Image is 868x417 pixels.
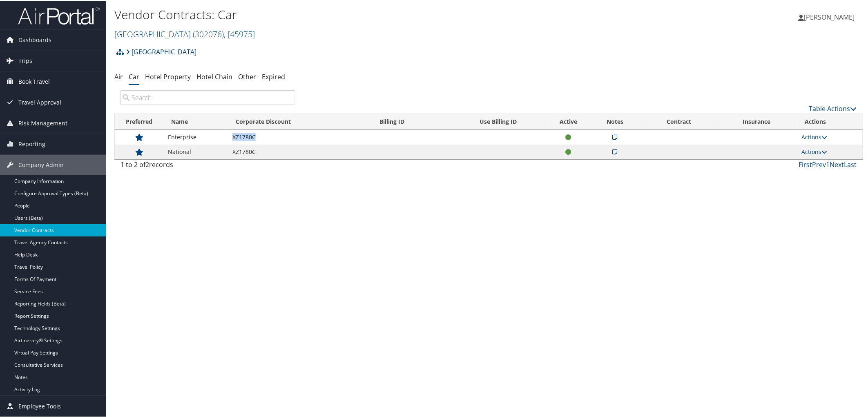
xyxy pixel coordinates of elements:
a: Last [844,159,857,168]
th: Contract: activate to sort column ascending [643,113,716,129]
span: Travel Approval [18,91,61,112]
a: 1 [826,159,830,168]
a: Hotel Chain [196,71,232,80]
a: Hotel Property [145,71,191,80]
a: Car [129,71,139,80]
td: XZ1780C [228,144,372,158]
a: [GEOGRAPHIC_DATA] [114,28,255,39]
td: Enterprise [164,129,228,144]
div: 1 to 2 of records [120,159,295,173]
th: Active: activate to sort column ascending [549,113,588,129]
td: XZ1780C [228,129,372,144]
input: Search [120,89,295,104]
span: Dashboards [18,29,51,49]
th: Corporate Discount: activate to sort column ascending [228,113,372,129]
th: Name: activate to sort column ascending [164,113,228,129]
th: Use Billing ID: activate to sort column ascending [447,113,549,129]
a: [PERSON_NAME] [799,4,863,29]
a: Expired [262,71,285,80]
a: Prev [812,159,826,168]
a: Table Actions [809,103,857,112]
th: Notes: activate to sort column ascending [588,113,643,129]
a: Actions [802,132,828,140]
span: [PERSON_NAME] [804,12,855,21]
a: Air [114,71,123,80]
a: [GEOGRAPHIC_DATA] [126,43,196,59]
span: Trips [18,50,32,70]
span: Risk Management [18,112,67,133]
span: ( 302076 ) [193,28,224,39]
span: Employee Tools [18,395,61,416]
a: Actions [802,147,828,155]
a: Next [830,159,844,168]
th: Billing ID: activate to sort column ascending [373,113,447,129]
span: 2 [145,159,149,168]
a: First [799,159,812,168]
th: Preferred: activate to sort column ascending [115,113,164,129]
a: Other [238,71,256,80]
span: , [ 45975 ] [224,28,255,39]
td: National [164,144,228,158]
th: Insurance: activate to sort column ascending [716,113,798,129]
span: Company Admin [18,154,64,174]
th: Actions [798,113,863,129]
span: Reporting [18,133,45,154]
h1: Vendor Contracts: Car [114,5,614,22]
img: airportal-logo.png [18,5,100,25]
span: Book Travel [18,71,50,91]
